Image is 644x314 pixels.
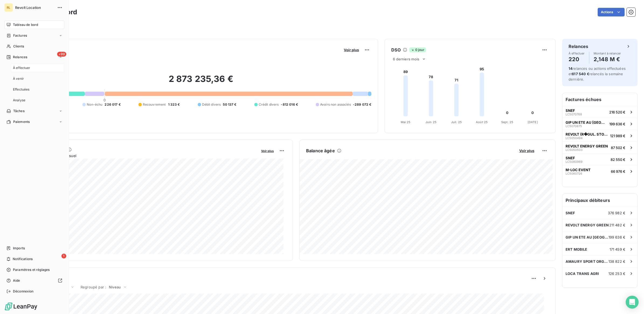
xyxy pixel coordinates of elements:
[562,106,637,118] button: SNEFLC5070768216 520 €
[81,285,106,289] span: Regroupé par :
[562,130,637,142] button: REVOLT (R�GUL. STOCK LOCATION)LC5050494121 989 €
[566,235,608,239] span: GIP UN ETE AU [GEOGRAPHIC_DATA]
[13,22,38,27] span: Tableau de bord
[566,271,599,276] span: LOCA TRANS AGRI
[261,149,274,153] span: Voir plus
[562,118,637,130] button: GIP UN ETE AU [GEOGRAPHIC_DATA]LC5070875199 636 €
[609,110,625,114] span: 216 520 €
[451,120,462,124] tspan: Juil. 25
[168,102,180,107] span: 1 323 €
[608,211,625,215] span: 376 982 €
[109,285,121,289] span: Niveau
[353,102,372,107] span: -289 072 €
[61,254,66,258] span: 1
[566,144,608,148] span: REVOLT ENERGY GREEN
[566,223,609,227] span: REVOLT ENERGY GREEN
[342,47,361,52] button: Voir plus
[518,148,536,153] button: Voir plus
[13,65,30,70] span: À effectuer
[103,98,106,102] span: 0
[4,3,13,12] div: RL
[569,52,585,55] span: À effectuer
[569,66,626,81] span: relances ou actions effectuées et relancés la semaine dernière.
[259,102,279,107] span: Crédit divers
[87,102,102,107] span: Non-échu
[4,276,64,285] a: Aide
[476,120,488,124] tspan: Août 25
[13,44,24,49] span: Clients
[202,102,221,107] span: Débit divers
[259,148,275,153] button: Voir plus
[409,47,426,52] span: 0 jour
[13,87,30,92] span: Effectuées
[566,148,583,151] span: LC5050503
[13,267,50,272] span: Paramètres et réglages
[13,98,25,103] span: Analyse
[501,120,513,124] tspan: Sept. 25
[569,43,588,50] h6: Relances
[566,247,587,251] span: ERT MOBILE
[566,113,582,116] span: LC5070768
[566,136,583,140] span: LC5050494
[320,102,351,107] span: Avoirs non associés
[13,246,25,251] span: Imports
[566,160,583,163] span: LC5080969
[393,57,419,61] span: 6 derniers mois
[562,93,637,106] h6: Factures échues
[594,55,621,64] h4: 2,148 M €
[566,125,582,128] span: LC5070875
[608,271,625,276] span: 126 253 €
[572,72,589,76] span: 617 540 €
[566,120,607,125] span: GIP UN ETE AU [GEOGRAPHIC_DATA]
[609,122,625,126] span: 199 636 €
[15,5,54,10] span: Revolt Location
[626,296,639,309] div: Open Intercom Messenger
[13,289,34,294] span: Déconnexion
[519,149,534,153] span: Voir plus
[566,259,608,264] span: AMAURY SPORT ORGANISATION
[562,194,637,207] h6: Principaux débiteurs
[4,302,38,311] img: Logo LeanPay
[569,55,585,64] h4: 220
[610,134,625,138] span: 121 989 €
[562,153,637,165] button: SNEFLC508096982 550 €
[13,55,27,60] span: Relances
[143,102,166,107] span: Recouvrement
[13,278,20,283] span: Aide
[105,102,120,107] span: 226 017 €
[608,259,625,264] span: 138 822 €
[610,247,625,251] span: 171 459 €
[566,108,575,113] span: SNEF
[566,172,582,175] span: LC5060726
[598,8,625,16] button: Actions
[13,33,27,38] span: Factures
[566,168,591,172] span: M-LOC EVENT
[611,157,625,162] span: 82 550 €
[13,109,25,113] span: Tâches
[391,47,400,53] h6: DSO
[281,102,298,107] span: -812 016 €
[594,52,621,55] span: Montant à relancer
[611,169,625,174] span: 66 976 €
[562,142,637,153] button: REVOLT ENERGY GREENLC505050387 502 €
[13,257,33,261] span: Notifications
[611,146,625,150] span: 87 502 €
[30,153,257,158] span: Chiffre d'affaires mensuel
[425,120,437,124] tspan: Juin 25
[344,48,359,52] span: Voir plus
[566,132,608,136] span: REVOLT (R�GUL. STOCK LOCATION)
[30,74,371,90] h2: 2 873 235,36 €
[401,120,411,124] tspan: Mai 25
[609,223,625,227] span: 211 482 €
[566,211,575,215] span: SNEF
[608,235,625,239] span: 199 636 €
[566,156,575,160] span: SNEF
[13,76,24,81] span: À venir
[13,119,30,124] span: Paiements
[223,102,236,107] span: 50 137 €
[306,147,335,154] h6: Balance âgée
[562,165,637,177] button: M-LOC EVENTLC506072666 976 €
[57,52,66,57] span: +99
[569,66,573,71] span: 14
[528,120,538,124] tspan: [DATE]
